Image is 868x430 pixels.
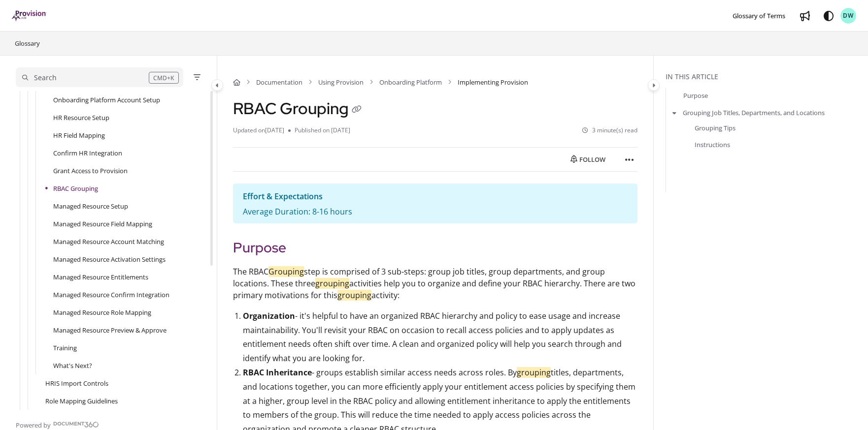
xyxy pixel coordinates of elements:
a: RBAC Grouping [53,184,98,193]
a: HR Field Mapping [53,130,105,140]
button: Search [16,67,183,87]
a: Managed Resource Confirm Integration [53,290,169,300]
a: HR Resource Setup [53,113,109,123]
img: brand logo [12,10,47,21]
li: Updated on [DATE] [233,126,288,135]
a: Grant Access to Provision [53,166,128,176]
a: Managed Resource Account Matching [53,237,164,246]
a: Project logo [12,10,47,22]
li: Published on [DATE] [288,126,350,135]
button: Filter [191,71,203,83]
button: DW [840,8,856,24]
li: - it's helpful to have an organized RBAC hierarchy and policy to ease usage and increase maintain... [243,309,637,366]
button: Category toggle [211,79,223,91]
mark: grouping [517,367,551,378]
strong: Organization [243,310,295,321]
a: Managed Resource Entitlements [53,272,148,282]
a: Managed Resource Role Mapping [53,307,151,317]
div: CMD+K [149,72,179,84]
a: Managed Resource Activation Settings [53,254,166,264]
li: 3 minute(s) read [582,126,637,135]
button: Follow [562,152,614,167]
a: What's Next? [53,361,92,370]
a: Glossary [14,37,41,49]
mark: grouping [337,290,371,301]
mark: Grouping [268,266,304,277]
span: DW [843,11,854,21]
p: Average Duration: 8-16 hours [243,206,628,217]
img: Document360 [53,422,99,428]
button: Category toggle [648,79,660,91]
a: Purpose [683,91,708,100]
a: Home [233,77,240,87]
span: Glossary of Terms [733,11,785,20]
div: In this article [666,71,864,82]
button: Theme options [821,8,836,24]
a: Training [53,343,77,353]
h1: RBAC Grouping [233,99,365,118]
a: Grouping Job Titles, Departments, and Locations [683,108,825,118]
mark: grouping [315,278,349,289]
a: Grouping Tips [695,123,735,133]
strong: RBAC Inheritance [243,367,312,378]
a: Managed Resource Field Mapping [53,219,152,229]
a: Whats new [797,8,813,24]
a: Documentation [256,77,302,87]
h2: Purpose [233,237,637,258]
a: Using Provision [318,77,364,87]
a: HRIS Import Controls [45,378,108,388]
a: Role Mapping Guidelines [45,396,118,406]
a: Onboarding Platform [379,77,442,87]
button: Article more options [622,152,637,167]
a: Confirm HR Integration [53,148,122,158]
a: Managed Resource Preview & Approve [53,325,167,335]
button: Copy link of RBAC Grouping [349,102,365,118]
a: Instructions [695,140,730,150]
span: Powered by [16,420,51,430]
div: Search [34,72,57,83]
span: Implementing Provision [458,77,528,87]
div: Effort & Expectations [243,189,628,206]
a: Onboarding Platform Account Setup [53,95,160,105]
a: Powered by Document360 - opens in a new tab [16,418,99,430]
a: Managed Resource Setup [53,201,128,211]
p: The RBAC step is comprised of 3 sub-steps: group job titles, group departments, and group locatio... [233,266,637,301]
button: arrow [670,107,679,118]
